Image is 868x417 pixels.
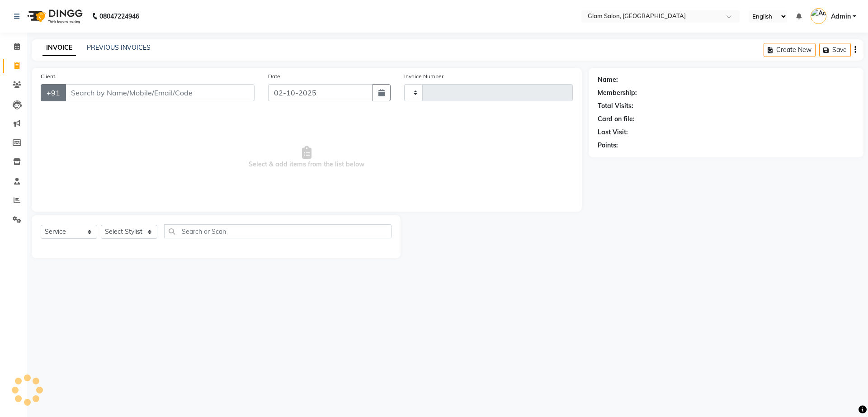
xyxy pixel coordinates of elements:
[598,128,628,137] div: Last Visit:
[598,101,633,111] div: Total Visits:
[23,4,85,29] img: logo
[831,12,851,21] span: Admin
[811,8,826,24] img: Admin
[764,43,816,57] button: Create New
[598,141,618,150] div: Points:
[598,75,618,85] div: Name:
[41,112,573,203] span: Select & add items from the list below
[268,72,280,81] label: Date
[42,40,76,56] a: INVOICE
[404,72,443,81] label: Invoice Number
[87,43,151,52] a: PREVIOUS INVOICES
[41,72,55,81] label: Client
[598,114,635,124] div: Card on file:
[164,224,392,238] input: Search or Scan
[598,88,637,98] div: Membership:
[41,84,66,101] button: +91
[819,43,851,57] button: Save
[99,4,139,29] b: 08047224946
[65,84,255,101] input: Search by Name/Mobile/Email/Code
